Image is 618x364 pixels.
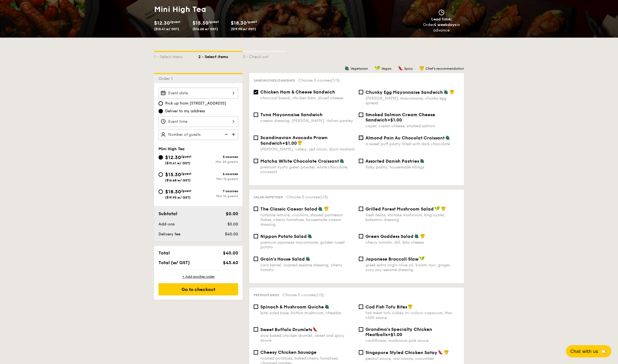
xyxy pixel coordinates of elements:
img: icon-vegetarian.fe4039eb.svg [344,66,349,71]
span: /guest [181,155,191,158]
span: Grain's House Salad [260,256,305,262]
span: Choose 5 courses [298,78,340,83]
div: 6 courses [198,172,238,176]
span: Vegan [381,67,391,71]
span: Green Goddess Salad [365,234,414,239]
input: Chicken Ham & Cheese Sandwichcharcoal bread, chicken ham, sliced cheese [254,90,258,94]
span: Singapore Styled Chicken Satay [365,350,437,355]
h1: Mini High Tea [154,4,307,14]
span: ($19.95 w/ GST) [165,196,191,199]
span: Spinach & Mushroom Quiche [260,304,324,310]
input: $18.30/guest($19.95 w/ GST)7 coursesMin 10 guests [159,189,163,194]
div: flaky pastry, housemade fillings [365,165,459,170]
span: Sandwiches/Danishes [254,79,295,82]
span: Order 1 [159,76,175,81]
img: icon-vegetarian.fe4039eb.svg [443,89,448,94]
span: Cheesy Chicken Sausage [260,350,316,355]
input: Nippon Potato Saladpremium japanese mayonnaise, golden russet potato [254,234,258,238]
img: icon-chef-hat.a58ddaea.svg [444,350,449,355]
div: fresh herbs, shiitake mushroom, king oyster, balsamic dressing [365,213,459,222]
span: Chunky Egg Mayonnaise Sandwich [365,90,443,95]
span: $18.30 [165,189,181,195]
img: icon-vegetarian.fe4039eb.svg [318,206,323,211]
span: (1/5) [331,78,340,83]
input: Grilled Forest Mushroom Saladfresh herbs, shiitake mushroom, king oyster, balsamic dressing [359,207,363,211]
span: $40.00 [223,250,238,256]
img: icon-vegetarian.fe4039eb.svg [307,233,312,238]
input: Number of guests [159,129,238,140]
img: icon-spicy.37a8142b.svg [398,66,403,71]
span: Chat with us [570,349,598,354]
input: Cheesy Chicken Sausageroasted potatoes, baked cherry tomatoes, chopped parsley [254,350,258,355]
input: Japanese Broccoli Slawgreek extra virgin olive oil, kizami nori, ginger, yuzu soy-sesame dressing [359,257,363,261]
span: Almond Pain Au Chocolat Croissant [365,135,445,141]
img: icon-chef-hat.a58ddaea.svg [441,206,446,211]
input: Smoked Salmon Cream Cheese Sandwich+$1.00caper, cream cheese, smoked salmon [359,113,363,117]
span: Deliver to my address [165,108,205,114]
input: Spinach & Mushroom Quichebite-sized base, button mushroom, cheddar [254,305,258,309]
span: Tuna Mayonnaise Sandwich [260,112,323,117]
input: Cod Fish Tofu Bitesfish meat tofu cubes, tri-colour capsicum, thai chilli sauce [359,305,363,309]
span: Spicy [404,67,413,71]
div: bite-sized base, button mushroom, cheddar [260,311,354,315]
div: cherry tomato, dill, feta cheese [365,240,459,245]
span: ($13.41 w/ GST) [165,161,190,165]
img: icon-vegetarian.fe4039eb.svg [305,256,310,261]
input: Almond Pain Au Chocolat Croissanta sweet puff pastry filled with dark chocolate [359,136,363,140]
span: Add-ons [159,222,175,227]
div: a sweet puff pastry filled with dark chocolate [365,142,459,146]
div: caesar dressing, [PERSON_NAME], italian parsley [260,118,354,123]
span: Matcha White Chocolate Croissant [260,158,339,164]
span: Grilled Forest Mushroom Salad [365,206,434,212]
div: 1 - Select menu [154,52,198,60]
span: Grandma's Specialty Chicken Meatballs [365,327,432,337]
div: Go to checkout [159,283,238,295]
span: Choose 5 courses [286,195,328,199]
input: Sweet Buffalo Drumletsslow baked chicken drumlet, sweet and spicy sauce [254,327,258,332]
span: /guest [181,172,191,176]
div: 2 - Select items [198,52,243,60]
span: +$1.00 [387,117,402,123]
div: 3 - Check out [243,52,287,60]
img: icon-vegetarian.fe4039eb.svg [339,158,344,163]
span: Premium sides [254,293,279,297]
span: $0.00 [227,222,238,227]
span: Choose 5 courses [282,293,324,297]
span: ($16.68 w/ GST) [165,178,191,182]
span: The Classic Caesar Salad [260,206,317,212]
img: icon-vegan.f8ff3823.svg [375,66,380,71]
span: $15.30 [193,20,208,26]
input: $15.30/guest($16.68 w/ GST)6 coursesMin 15 guests [159,172,163,177]
img: icon-vegetarian.fe4039eb.svg [414,233,419,238]
div: + Add another order [159,274,238,279]
span: /guest [246,20,257,24]
span: Smoked Salmon Cream Cheese Sandwich [365,112,435,123]
div: slow baked chicken drumlet, sweet and spicy sauce [260,333,354,343]
span: Nippon Potato Salad [260,234,307,239]
div: corn kernel, roasted sesame dressing, cherry tomato [260,263,354,272]
span: Total (w/ GST) [159,260,190,265]
input: Pick up from [STREET_ADDRESS] [159,101,163,106]
div: Order in advance [417,22,466,33]
div: greek extra virgin olive oil, kizami nori, ginger, yuzu soy-sesame dressing [365,263,459,272]
span: Chef's recommendation [425,67,464,71]
img: icon-chef-hat.a58ddaea.svg [419,66,424,71]
img: icon-chef-hat.a58ddaea.svg [408,304,413,309]
span: +$1.00 [388,332,402,337]
span: ($13.41 w/ GST) [154,27,179,31]
span: ($19.95 w/ GST) [231,27,256,31]
input: $12.30/guest($13.41 w/ GST)5 coursesMin 20 guests [159,155,163,160]
img: icon-clock.2db775ea.svg [437,9,446,15]
span: ($16.68 w/ GST) [193,27,218,31]
img: icon-vegetarian.fe4039eb.svg [445,135,450,140]
span: $43.60 [223,260,238,265]
img: icon-vegan.f8ff3823.svg [434,206,440,211]
button: Chat with us🦙 [566,345,611,357]
span: Pick up from [STREET_ADDRESS] [165,101,226,106]
span: $40.00 [225,232,238,236]
span: $12.30 [154,20,170,26]
div: 5 courses [198,155,238,159]
span: /guest [170,20,180,24]
strong: 4 weekdays [434,22,456,27]
input: Tuna Mayonnaise Sandwichcaesar dressing, [PERSON_NAME], italian parsley [254,113,258,117]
